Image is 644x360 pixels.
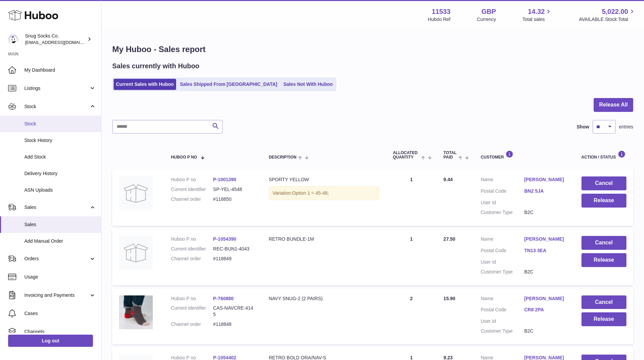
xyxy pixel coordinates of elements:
dt: Channel order [171,321,213,328]
dt: Huboo P no [171,236,213,242]
span: Description [269,155,296,160]
a: Sales Shipped From [GEOGRAPHIC_DATA] [177,79,280,90]
dd: #118850 [213,196,255,202]
dt: Name [481,236,524,244]
dt: Channel order [171,256,213,262]
dd: #118848 [213,321,255,328]
a: [PERSON_NAME] [524,295,568,302]
span: Invoicing and Payments [24,292,89,298]
span: Huboo P no [171,155,197,160]
dt: Name [481,176,524,185]
img: no-photo.jpg [119,176,153,210]
a: P-1054390 [213,236,236,242]
dt: Customer Type [481,269,524,275]
button: Cancel [581,295,626,309]
span: Add Manual Order [24,238,96,244]
span: 27.50 [444,236,455,242]
a: BN2 5JA [524,188,568,194]
button: Release [581,253,626,267]
span: Stock History [24,137,96,144]
div: SPORTY YELLOW [269,176,379,183]
button: Release All [594,98,633,112]
a: Current Sales with Huboo [114,79,176,90]
a: Log out [8,335,93,347]
a: CR8 2PA [524,307,568,313]
dt: User Id [481,259,524,265]
a: P-760880 [213,296,234,301]
span: Stock [24,103,89,110]
td: 1 [386,170,437,226]
dd: SP-YEL-4548 [213,186,255,193]
a: P-1001390 [213,177,236,182]
span: AVAILABLE Stock Total [579,16,636,23]
button: Cancel [581,236,626,250]
dt: Customer Type [481,328,524,334]
span: 14.32 [528,7,545,16]
dd: #118849 [213,256,255,262]
dd: B2C [524,328,568,334]
a: 14.32 Total sales [522,7,552,23]
span: ASN Uploads [24,187,96,193]
span: Total sales [522,16,552,23]
dt: Postal Code [481,307,524,315]
dt: User Id [481,199,524,206]
span: Listings [24,85,89,92]
span: Total paid [444,151,457,160]
span: Cases [24,310,96,317]
img: 1682270382.jpg [119,295,153,329]
button: Release [581,194,626,208]
dt: User Id [481,318,524,325]
dd: B2C [524,209,568,216]
span: Option 1 = 45-48; [292,190,329,196]
span: My Dashboard [24,67,96,73]
img: info@snugsocks.co.uk [8,34,18,44]
button: Release [581,312,626,326]
dd: B2C [524,269,568,275]
span: Usage [24,274,96,280]
label: Show [577,124,589,130]
dt: Huboo P no [171,295,213,302]
button: Cancel [581,176,626,190]
span: Add Stock [24,154,96,160]
dt: Current identifier [171,246,213,252]
strong: GBP [481,7,496,16]
div: Snug Socks Co. [25,33,86,46]
span: 15.90 [444,296,455,301]
strong: 11533 [432,7,451,16]
dd: CAS-NAVCRE-4145 [213,305,255,318]
div: Customer [481,150,568,160]
a: 5,022.00 AVAILABLE Stock Total [579,7,636,23]
span: Stock [24,121,96,127]
img: no-photo.jpg [119,236,153,270]
dt: Current identifier [171,305,213,318]
dt: Channel order [171,196,213,202]
span: ALLOCATED Quantity [393,151,420,160]
td: 2 [386,289,437,345]
span: Channels [24,329,96,335]
dt: Name [481,295,524,304]
dt: Current identifier [171,186,213,193]
span: Sales [24,204,89,211]
h2: Sales currently with Huboo [112,62,199,71]
td: 1 [386,229,437,285]
a: [PERSON_NAME] [524,236,568,242]
a: TN13 3EA [524,247,568,254]
div: NAVY SNUG-2 (2 PAIRS) [269,295,379,302]
div: Huboo Ref [428,16,451,23]
dt: Postal Code [481,188,524,196]
span: 5,022.00 [602,7,628,16]
div: Currency [477,16,496,23]
h1: My Huboo - Sales report [112,44,633,55]
dt: Customer Type [481,209,524,216]
div: RETRO BUNDLE-1M [269,236,379,242]
dd: REC-BUN1-4043 [213,246,255,252]
div: Action / Status [581,150,626,160]
div: Variation: [269,186,379,200]
span: entries [619,124,633,130]
dt: Huboo P no [171,176,213,183]
span: Delivery History [24,170,96,177]
span: Sales [24,221,96,228]
a: [PERSON_NAME] [524,176,568,183]
dt: Postal Code [481,247,524,256]
span: [EMAIL_ADDRESS][DOMAIN_NAME] [25,40,99,45]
